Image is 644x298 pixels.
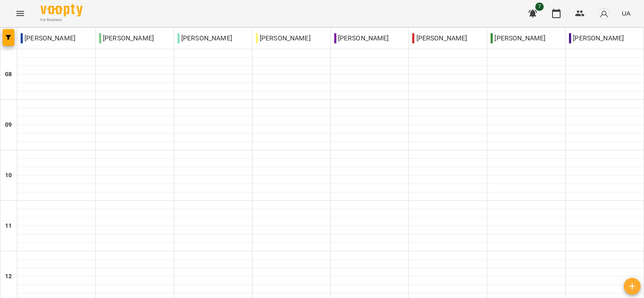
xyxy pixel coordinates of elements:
h6: 11 [5,221,12,231]
h6: 12 [5,272,12,281]
h6: 09 [5,120,12,130]
p: [PERSON_NAME] [99,33,154,43]
span: For Business [40,17,83,23]
p: [PERSON_NAME] [256,33,311,43]
p: [PERSON_NAME] [491,33,545,43]
span: UA [622,9,631,18]
button: Створити урок [624,278,641,295]
button: UA [618,5,634,21]
img: Voopty Logo [40,4,83,16]
button: Menu [10,3,30,24]
img: avatar_s.png [598,8,610,19]
p: [PERSON_NAME] [177,33,232,43]
h6: 08 [5,70,12,79]
h6: 10 [5,171,12,180]
p: [PERSON_NAME] [21,33,75,43]
p: [PERSON_NAME] [569,33,624,43]
p: [PERSON_NAME] [334,33,389,43]
p: [PERSON_NAME] [412,33,467,43]
span: 7 [535,3,544,11]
